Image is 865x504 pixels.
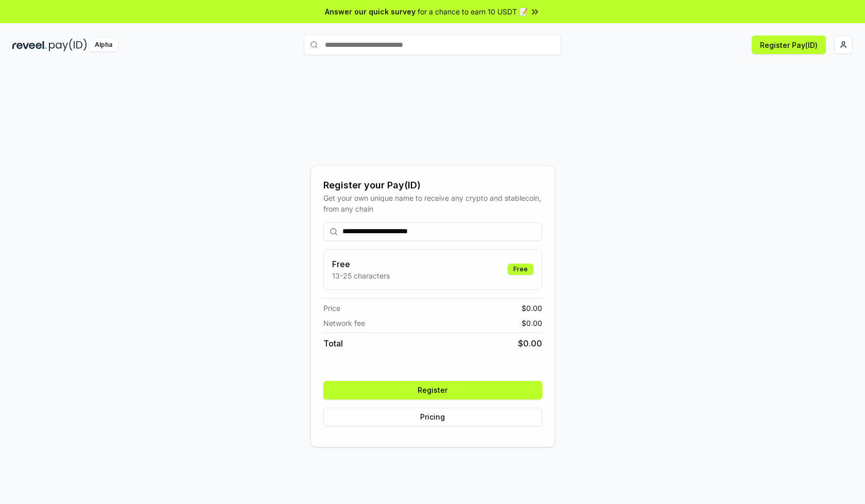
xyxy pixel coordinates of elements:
span: $ 0.00 [522,318,542,328]
span: Answer our quick survey [325,6,416,17]
span: for a chance to earn 10 USDT 📝 [418,6,528,17]
span: $ 0.00 [522,303,542,314]
button: Register [323,381,542,399]
span: Network fee [323,318,365,328]
img: reveel_dark [12,39,47,51]
div: Register your Pay(ID) [323,178,542,193]
span: $ 0.00 [518,337,542,350]
button: Register Pay(ID) [752,36,826,54]
button: Pricing [323,408,542,426]
div: Alpha [89,39,118,51]
span: Total [323,337,343,350]
h3: Free [332,258,390,270]
div: Get your own unique name to receive any crypto and stablecoin, from any chain [323,193,542,214]
span: Price [323,303,340,314]
img: pay_id [49,39,87,51]
p: 13-25 characters [332,270,390,281]
div: Free [508,264,533,275]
